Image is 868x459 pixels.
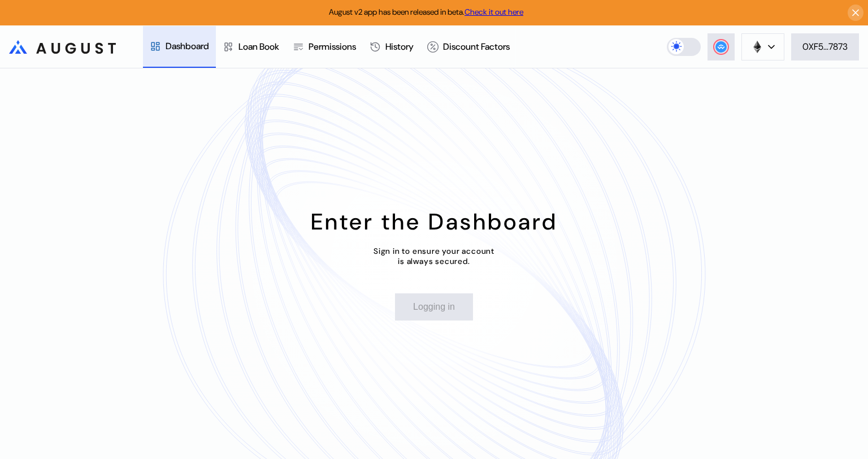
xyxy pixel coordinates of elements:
div: Enter the Dashboard [311,207,558,236]
img: chain logo [751,41,763,53]
div: Dashboard [166,40,209,52]
div: History [385,41,414,53]
a: Permissions [286,26,363,68]
span: August v2 app has been released in beta. [329,7,523,17]
div: Permissions [309,41,356,53]
div: Loan Book [238,41,279,53]
a: Check it out here [465,7,523,17]
a: Loan Book [216,26,286,68]
button: Logging in [395,293,473,321]
div: Discount Factors [443,41,510,53]
button: chain logo [741,33,784,60]
a: Dashboard [143,26,216,68]
a: History [363,26,420,68]
div: Sign in to ensure your account is always secured. [374,246,494,266]
a: Discount Factors [420,26,517,68]
div: 0XF5...7873 [802,41,848,53]
button: 0XF5...7873 [791,33,859,60]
